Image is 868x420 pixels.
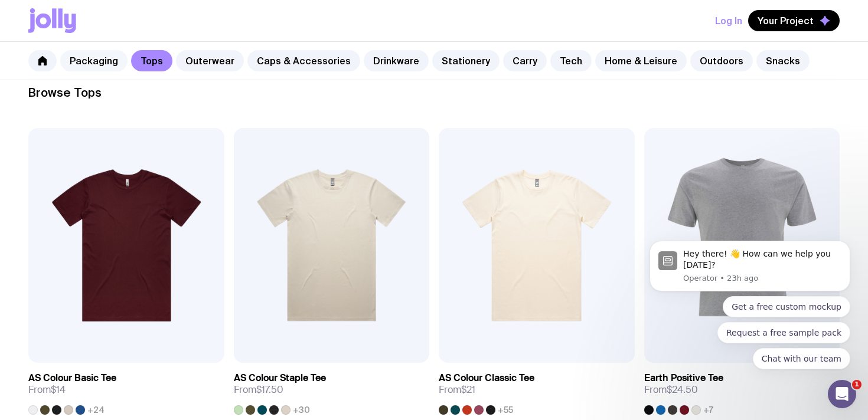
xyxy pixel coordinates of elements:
span: +55 [498,405,513,415]
a: Snacks [756,50,810,71]
span: 1 [852,380,862,389]
h3: AS Colour Staple Tee [234,372,326,384]
a: AS Colour Staple TeeFrom$17.50+30 [234,363,430,415]
span: $17.50 [256,383,283,396]
a: Packaging [60,50,128,71]
a: Stationery [432,50,500,71]
a: Carry [503,50,547,71]
span: $21 [461,383,475,396]
span: $14 [51,383,66,396]
span: +30 [293,405,310,415]
span: From [28,384,66,396]
span: $24.50 [667,383,698,396]
span: +7 [703,405,713,415]
iframe: Intercom notifications message [632,150,868,388]
a: Outerwear [176,50,244,71]
span: +24 [87,405,105,415]
a: AS Colour Classic TeeFrom$21+55 [439,363,635,415]
a: Earth Positive TeeFrom$24.50+7 [644,363,840,415]
h3: AS Colour Basic Tee [28,372,116,384]
span: From [644,384,698,396]
a: Outdoors [690,50,753,71]
h2: Browse Tops [28,86,840,100]
a: Drinkware [364,50,429,71]
a: AS Colour Basic TeeFrom$14+24 [28,363,224,415]
a: Tech [550,50,592,71]
a: Caps & Accessories [247,50,360,71]
span: From [234,384,283,396]
a: Tops [131,50,172,71]
a: Home & Leisure [595,50,687,71]
span: Your Project [758,15,814,27]
span: From [439,384,475,396]
h3: AS Colour Classic Tee [439,372,534,384]
iframe: Intercom live chat [828,380,856,408]
button: Log In [715,10,742,31]
button: Your Project [748,10,840,31]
